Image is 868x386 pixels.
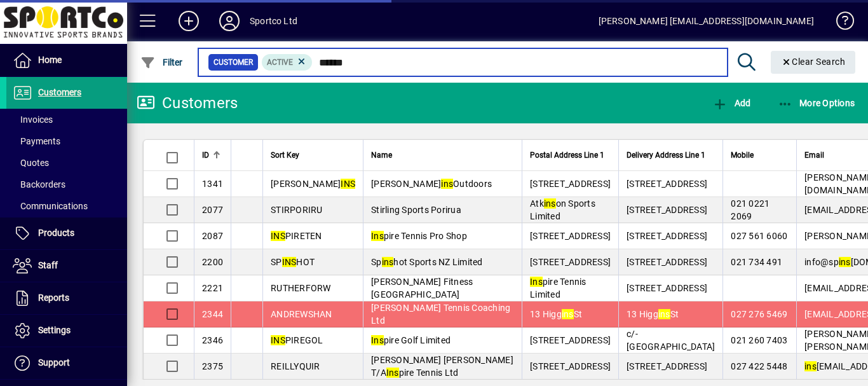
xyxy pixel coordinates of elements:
em: Ins [530,277,543,287]
a: Payments [6,130,127,152]
span: Sort Key [271,148,299,162]
a: Staff [6,250,127,282]
span: [STREET_ADDRESS] [530,257,611,267]
span: Delivery Address Line 1 [627,148,705,162]
span: [PERSON_NAME] [PERSON_NAME] T/A pire Tennis Ltd [371,355,513,378]
span: Support [38,357,70,368]
a: Home [6,45,127,76]
a: Support [6,347,127,379]
span: 2077 [202,205,223,215]
span: Name [371,148,392,162]
mat-chip: Activation Status: Active [262,54,313,71]
span: 021 260 7403 [731,335,787,345]
span: pire Tennis Limited [530,277,587,300]
span: Clear Search [781,57,846,67]
span: Reports [38,293,69,303]
a: Quotes [6,152,127,174]
em: Ins [386,368,399,378]
span: Backorders [13,179,65,190]
span: PIRETEN [271,231,322,241]
button: Add [709,92,754,114]
em: INS [282,257,297,267]
span: [STREET_ADDRESS] [627,179,707,189]
span: Payments [13,136,60,146]
button: Add [168,10,209,32]
span: Communications [13,201,88,211]
span: [STREET_ADDRESS] [627,231,707,241]
div: Name [371,148,514,162]
span: Add [712,98,750,108]
span: 1341 [202,179,223,189]
a: Settings [6,315,127,347]
span: Customer [214,56,253,69]
span: SP HOT [271,257,315,267]
div: Customers [137,93,238,113]
em: Ins [371,335,384,345]
em: ins [441,179,453,189]
em: Ins [371,231,384,241]
span: [STREET_ADDRESS] [530,361,611,371]
button: Filter [137,51,186,74]
button: More Options [775,92,858,114]
em: ins [658,309,670,319]
a: Knowledge Base [827,3,852,44]
span: RUTHERFORW [271,283,331,293]
span: [PERSON_NAME] [271,179,355,189]
span: pire Tennis Pro Shop [371,231,467,241]
span: 2344 [202,309,223,319]
span: REILLYQUIR [271,361,320,371]
a: Products [6,217,127,249]
span: 2087 [202,231,223,241]
div: [PERSON_NAME] [EMAIL_ADDRESS][DOMAIN_NAME] [599,11,814,31]
div: Sportco Ltd [250,11,297,31]
em: ins [562,309,574,319]
span: Stirling Sports Porirua [371,205,461,215]
button: Profile [209,10,250,32]
em: INS [271,335,285,345]
span: Active [267,58,293,67]
span: ID [202,148,209,162]
span: [PERSON_NAME] Outdoors [371,179,492,189]
span: [PERSON_NAME] Fitness [GEOGRAPHIC_DATA] [371,277,473,300]
em: INS [271,231,285,241]
span: Postal Address Line 1 [530,148,604,162]
span: Filter [140,57,183,67]
span: [STREET_ADDRESS] [530,231,611,241]
span: [STREET_ADDRESS] [627,283,707,293]
span: Staff [38,260,58,270]
span: 13 Higg St [530,309,582,319]
span: 027 276 5469 [731,309,787,319]
a: Reports [6,282,127,314]
em: ins [382,257,394,267]
span: [STREET_ADDRESS] [627,205,707,215]
span: 13 Higg St [627,309,679,319]
div: ID [202,148,223,162]
em: ins [804,361,817,371]
span: [STREET_ADDRESS] [627,257,707,267]
span: Products [38,228,74,238]
span: STIRPORIRU [271,205,323,215]
span: [STREET_ADDRESS] [530,335,611,345]
span: Mobile [731,148,754,162]
span: c/- [GEOGRAPHIC_DATA] [627,329,715,352]
span: More Options [778,98,855,108]
span: 021 734 491 [731,257,782,267]
span: ANDREWSHAN [271,309,332,319]
span: Customers [38,87,81,97]
span: 2375 [202,361,223,371]
span: Quotes [13,158,49,168]
em: ins [839,257,851,267]
span: [PERSON_NAME] Tennis Coaching Ltd [371,303,510,326]
span: Atk on Sports Limited [530,198,595,221]
span: 2200 [202,257,223,267]
span: Email [804,148,824,162]
span: 2346 [202,335,223,345]
span: 021 0221 2069 [731,198,770,221]
span: [STREET_ADDRESS] [627,361,707,371]
span: [STREET_ADDRESS] [530,179,611,189]
em: ins [544,198,556,209]
span: pire Golf Limited [371,335,451,345]
span: PIREGOL [271,335,323,345]
a: Invoices [6,109,127,130]
div: Mobile [731,148,789,162]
